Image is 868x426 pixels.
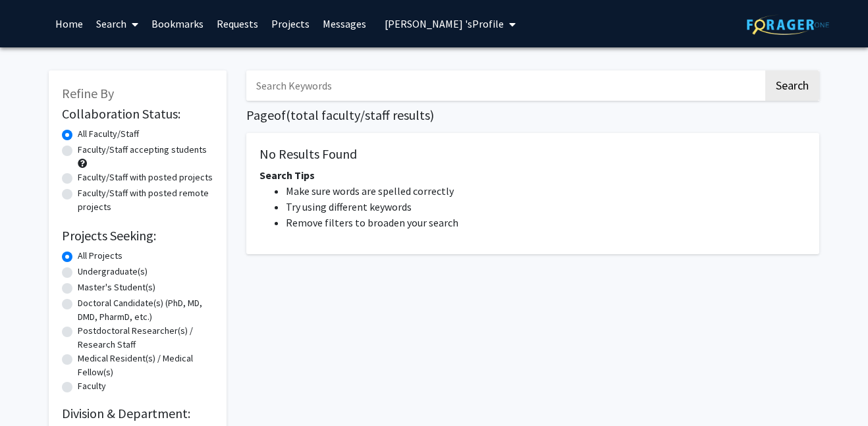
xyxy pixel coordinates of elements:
h2: Division & Department: [62,406,213,421]
h5: No Results Found [259,146,806,162]
h2: Collaboration Status: [62,106,213,122]
h2: Projects Seeking: [62,228,213,244]
span: [PERSON_NAME] 's Profile [385,17,504,30]
label: Master's Student(s) [78,280,155,294]
a: Messages [316,1,373,47]
label: All Faculty/Staff [78,127,139,141]
label: Faculty/Staff accepting students [78,143,207,157]
a: Bookmarks [145,1,210,47]
a: Search [90,1,145,47]
label: Faculty/Staff with posted projects [78,171,213,184]
label: Faculty/Staff with posted remote projects [78,186,213,214]
li: Try using different keywords [286,199,806,215]
label: All Projects [78,249,122,263]
label: Medical Resident(s) / Medical Fellow(s) [78,352,213,379]
input: Search Keywords [246,70,763,101]
a: Requests [210,1,265,47]
li: Make sure words are spelled correctly [286,183,806,199]
a: Home [49,1,90,47]
nav: Page navigation [246,267,819,298]
h1: Page of ( total faculty/staff results) [246,107,819,123]
label: Doctoral Candidate(s) (PhD, MD, DMD, PharmD, etc.) [78,296,213,324]
span: Search Tips [259,169,315,182]
label: Postdoctoral Researcher(s) / Research Staff [78,324,213,352]
span: Refine By [62,85,114,101]
li: Remove filters to broaden your search [286,215,806,230]
label: Faculty [78,379,106,393]
label: Undergraduate(s) [78,265,148,279]
a: Projects [265,1,316,47]
img: ForagerOne Logo [747,14,829,35]
button: Search [765,70,819,101]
